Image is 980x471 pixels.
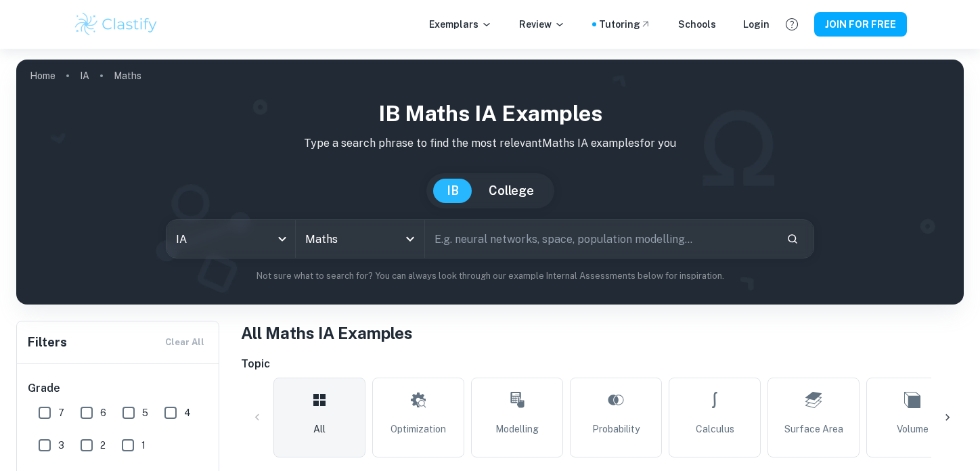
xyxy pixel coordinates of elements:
h1: All Maths IA Examples [241,321,964,345]
p: Exemplars [429,17,492,32]
p: Maths [114,68,141,83]
span: Surface Area [784,422,843,436]
span: Modelling [495,422,539,436]
span: Optimization [391,422,446,436]
p: Not sure what to search for? You can always look through our example Internal Assessments below f... [27,269,953,283]
span: 3 [58,438,64,453]
a: Login [743,17,770,32]
span: 1 [141,438,146,453]
span: 2 [100,438,106,453]
input: E.g. neural networks, space, population modelling... [425,220,775,258]
button: IB [433,179,472,203]
h6: Grade [28,380,209,397]
span: 7 [58,405,64,420]
h6: Topic [241,356,964,372]
button: College [475,179,548,203]
div: IA [166,220,295,258]
p: Review [519,17,565,32]
a: Home [30,66,55,85]
h6: Filters [28,333,67,352]
a: IA [80,66,89,85]
span: 4 [184,405,191,420]
img: profile cover [16,60,964,305]
span: All [313,422,326,436]
button: Search [781,227,804,250]
span: 6 [100,405,106,420]
a: Tutoring [599,17,651,32]
button: JOIN FOR FREE [814,12,907,37]
button: Open [401,229,420,248]
img: Clastify logo [73,11,159,38]
h1: IB Maths IA examples [27,97,953,130]
span: 5 [142,405,148,420]
span: Probability [592,422,640,436]
a: Schools [678,17,716,32]
span: Calculus [696,422,734,436]
p: Type a search phrase to find the most relevant Maths IA examples for you [27,135,953,152]
span: Volume [897,422,929,436]
button: Help and Feedback [780,13,803,36]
